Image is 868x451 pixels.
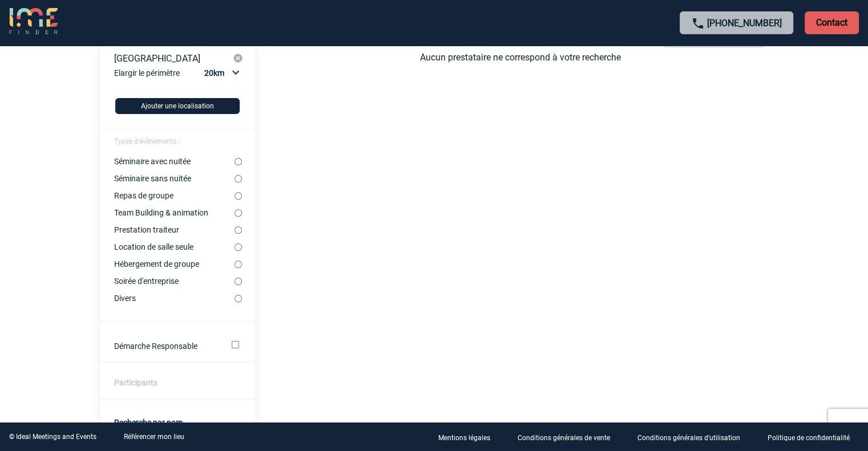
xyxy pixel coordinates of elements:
[768,434,850,442] p: Politique de confidentialité
[9,433,96,441] div: © Ideal Meetings and Events
[114,259,235,269] label: Hébergement de groupe
[114,157,235,166] label: Séminaire avec nuitée
[508,432,628,442] a: Conditions générales de vente
[518,434,610,442] p: Conditions générales de vente
[114,294,235,303] label: Divers
[115,98,240,114] button: Ajouter une localisation
[114,378,158,387] label: Participants
[637,434,740,442] p: Conditions générales d'utilisation
[114,342,216,351] label: Démarche Responsable
[691,17,705,30] img: call-24-px.png
[114,277,235,286] label: Soirée d'entreprise
[114,208,235,217] label: Team Building & animation
[114,137,180,145] span: Types d'évènements :
[805,11,859,34] p: Contact
[114,191,235,200] label: Repas de groupe
[114,418,183,427] label: Recherche par nom
[114,53,233,63] div: [GEOGRAPHIC_DATA]
[114,66,244,89] div: Elargir le périmètre
[233,53,243,63] img: cancel-24-px-g.png
[232,341,239,348] input: Démarche Responsable
[438,434,490,442] p: Mentions légales
[124,433,184,441] a: Référencer mon lieu
[114,225,235,234] label: Prestation traiteur
[758,432,868,442] a: Politique de confidentialité
[114,242,235,251] label: Location de salle seule
[628,432,758,442] a: Conditions générales d'utilisation
[273,52,768,63] p: Aucun prestataire ne correspond à votre recherche
[114,174,235,183] label: Séminaire sans nuitée
[429,432,508,442] a: Mentions légales
[707,18,782,29] a: [PHONE_NUMBER]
